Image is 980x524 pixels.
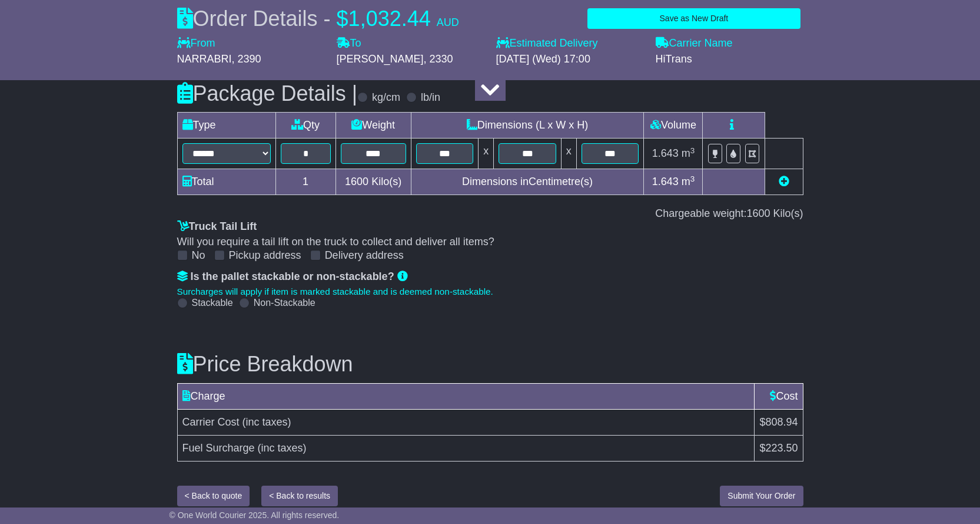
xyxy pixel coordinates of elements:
button: Save as New Draft [587,8,800,29]
sup: 3 [690,174,695,183]
label: From [177,37,215,50]
label: Estimated Delivery [496,37,644,50]
span: m [682,147,695,159]
span: NARRABRI [177,53,232,65]
td: Dimensions (L x W x H) [411,113,644,139]
span: (inc taxes) [258,442,307,454]
span: $223.50 [759,442,798,454]
td: Total [177,169,275,195]
a: Add new item [779,176,789,187]
label: Truck Tail Lift [177,220,257,233]
label: Delivery address [325,249,404,262]
div: HiTrans [656,53,803,66]
td: Cost [755,383,803,409]
span: [PERSON_NAME] [337,53,424,65]
span: 1.643 [652,147,679,159]
td: Qty [275,113,335,139]
span: , 2330 [424,53,453,65]
span: Is the pallet stackable or non-stackable? [191,271,394,282]
span: 1.643 [652,176,679,187]
span: $808.94 [759,416,798,428]
td: x [561,139,576,169]
h3: Package Details | [177,82,358,106]
span: $ [337,6,348,31]
div: Order Details - [177,6,459,31]
button: < Back to results [261,486,338,506]
td: x [479,139,494,169]
td: Kilo(s) [335,169,411,195]
td: Volume [644,113,703,139]
span: © One World Courier 2025. All rights reserved. [170,510,340,520]
td: 1 [275,169,335,195]
span: AUD [437,17,459,28]
span: Carrier Cost [182,416,240,428]
label: No [192,249,205,262]
label: Non-Stackable [254,297,315,308]
td: Charge [177,383,755,409]
label: Pickup address [229,249,301,262]
span: 1,032.44 [348,6,431,31]
div: Will you require a tail lift on the truck to collect and deliver all items? [177,236,803,249]
div: [DATE] (Wed) 17:00 [496,53,644,66]
h3: Price Breakdown [177,352,803,376]
td: Dimensions in Centimetre(s) [411,169,644,195]
button: < Back to quote [177,486,250,506]
div: Surcharges will apply if item is marked stackable and is deemed non-stackable. [177,286,803,297]
span: Submit Your Order [727,491,795,500]
span: 1600 [746,207,770,219]
span: 1600 [345,176,368,187]
label: Carrier Name [656,37,733,50]
sup: 3 [690,146,695,155]
span: , 2390 [232,53,261,65]
span: m [682,176,695,187]
label: To [337,37,361,50]
label: Stackable [192,297,233,308]
span: Fuel Surcharge [182,442,255,454]
td: Type [177,113,275,139]
span: (inc taxes) [242,416,291,428]
td: Weight [335,113,411,139]
button: Submit Your Order [720,486,803,506]
div: Chargeable weight: Kilo(s) [177,207,803,220]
